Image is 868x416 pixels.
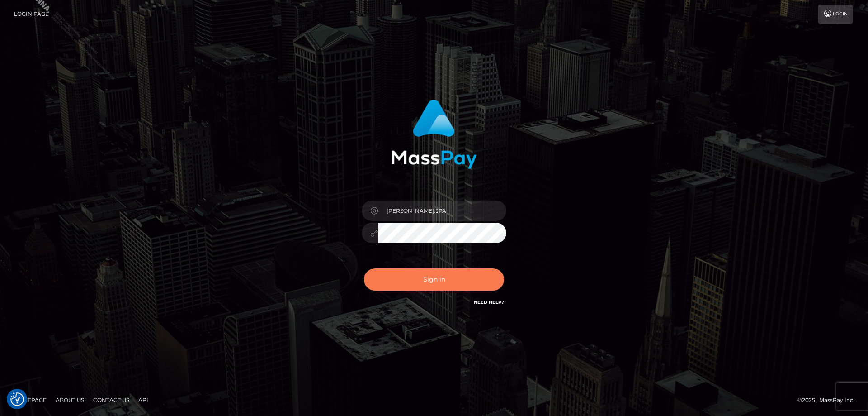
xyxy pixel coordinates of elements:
a: Need Help? [474,299,504,305]
button: Sign in [364,268,504,291]
div: © 2025 , MassPay Inc. [797,395,861,405]
a: Homepage [10,393,50,407]
img: Revisit consent button [10,392,24,406]
a: Login [818,5,853,24]
a: API [135,393,152,407]
input: Username... [378,201,506,221]
a: About Us [52,393,88,407]
button: Consent Preferences [10,392,24,406]
a: Contact Us [90,393,133,407]
img: MassPay Login [391,100,477,169]
a: Login Page [14,5,49,24]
